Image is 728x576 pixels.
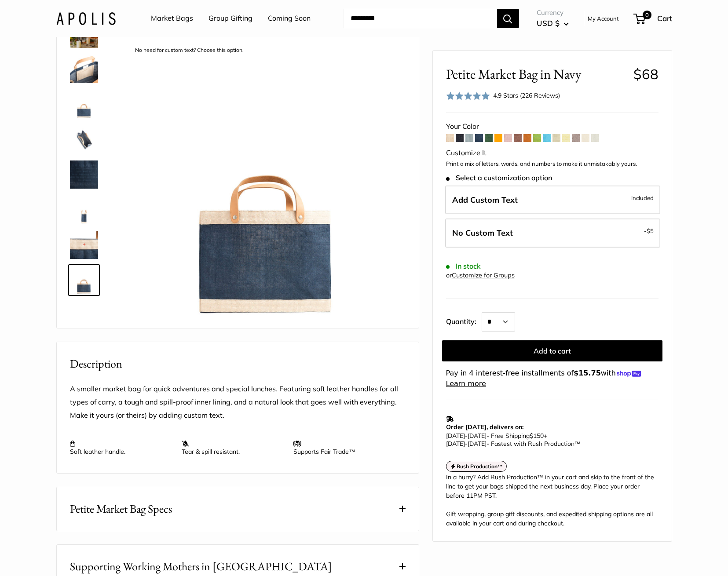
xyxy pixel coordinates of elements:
span: [DATE] [446,440,465,448]
p: Tear & spill resistant. [182,440,285,456]
div: or [446,270,515,281]
span: Included [631,192,654,203]
div: 4.9 Stars (226 Reviews) [446,89,560,102]
img: description_Inner pocket good for daily drivers. [70,55,98,83]
span: [DATE] [468,440,487,448]
div: Customize It [446,146,658,160]
a: description_Seal of authenticity printed on the backside of every bag. [68,88,100,120]
div: Your Color [446,120,658,133]
span: [DATE] [446,432,465,440]
strong: Rush Production™ [457,463,503,470]
img: Petite Market Bag in Navy [70,196,98,224]
p: Print a mix of letters, words, and numbers to make it unmistakably yours. [446,160,658,168]
a: Petite Market Bag in Navy [68,229,100,261]
button: USD $ [537,16,569,30]
img: description_No need for custom text? Choose this option. [127,41,406,319]
a: 0 Cart [634,11,672,26]
label: Add Custom Text [445,185,660,214]
button: Search [497,9,519,28]
span: Petite Market Bag Specs [70,500,172,518]
span: Add Custom Text [452,194,518,204]
span: - [644,226,654,236]
a: Customize for Groups [452,271,515,279]
div: No need for custom text? Choose this option. [131,44,248,56]
a: description_Spacious inner area with room for everything. Plus water-resistant lining. [68,124,100,155]
label: Quantity: [446,310,482,332]
a: Market Bags [151,12,193,25]
button: Petite Market Bag Specs [57,487,419,531]
span: - [465,432,468,440]
p: - Free Shipping + [446,432,654,448]
span: USD $ [537,18,560,28]
h2: Description [70,355,406,372]
div: 4.9 Stars (226 Reviews) [493,91,560,100]
img: description_No need for custom text? Choose this option. [70,266,98,294]
p: Soft leather handle. [70,440,173,456]
span: Cart [657,14,672,23]
label: Leave Blank [445,219,660,248]
p: Supports Fair Trade™ [293,440,396,456]
span: Petite Market Bag in Navy [446,66,627,82]
img: Petite Market Bag in Navy [70,160,98,189]
a: Petite Market Bag in Navy [68,194,100,226]
a: Group Gifting [209,12,252,25]
button: Add to cart [442,340,662,361]
a: description_No need for custom text? Choose this option. [68,264,100,296]
span: Currency [537,7,569,19]
a: description_Inner pocket good for daily drivers. [68,53,100,85]
strong: Order [DATE], delivers on: [446,423,523,431]
a: Petite Market Bag in Navy [68,159,100,190]
p: A smaller market bag for quick adventures and special lunches. Featuring soft leather handles for... [70,383,406,422]
span: - Fastest with Rush Production™ [446,440,581,448]
span: No Custom Text [452,228,513,238]
span: 0 [642,11,651,19]
div: In a hurry? Add Rush Production™ in your cart and skip to the front of the line to get your bags ... [446,473,658,528]
img: description_Seal of authenticity printed on the backside of every bag. [70,90,98,118]
a: Coming Soon [268,12,311,25]
img: Petite Market Bag in Navy [70,231,98,259]
img: Apolis [56,12,116,25]
span: $68 [633,66,658,83]
span: $5 [647,227,654,234]
span: [DATE] [468,432,487,440]
input: Search... [344,9,497,28]
img: description_Spacious inner area with room for everything. Plus water-resistant lining. [70,125,98,153]
span: $150 [530,432,544,440]
span: In stock [446,262,481,270]
span: - [465,440,468,448]
a: My Account [588,13,619,24]
span: Select a customization option [446,174,552,182]
span: Supporting Working Mothers in [GEOGRAPHIC_DATA] [70,558,332,575]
